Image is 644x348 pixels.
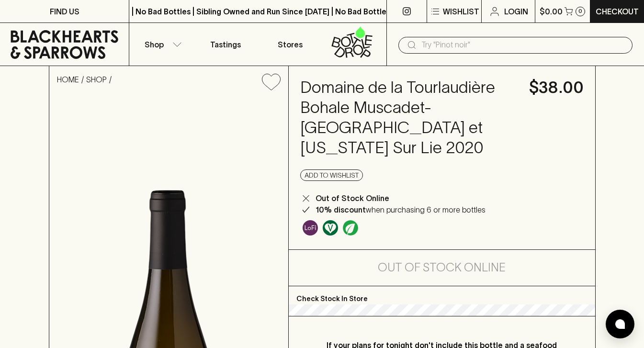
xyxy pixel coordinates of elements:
img: Organic [343,220,358,236]
a: Some may call it natural, others minimum intervention, either way, it’s hands off & maybe even a ... [300,218,320,238]
img: Vegan [323,220,338,236]
a: Stores [258,23,322,66]
input: Try "Pinot noir" [421,37,625,53]
a: SHOP [86,75,107,84]
p: Checkout [596,6,639,17]
p: when purchasing 6 or more bottles [316,204,486,215]
p: $0.00 [540,6,563,17]
img: bubble-icon [615,319,625,329]
p: Check Stock In Store [289,286,595,304]
p: Tastings [210,39,241,50]
p: FIND US [50,6,79,17]
a: Organic [340,218,361,238]
p: Login [504,6,528,17]
p: Wishlist [443,6,479,17]
p: Shop [145,39,164,50]
p: Stores [278,39,303,50]
b: 10% discount [316,205,366,214]
p: 0 [578,9,582,14]
h4: $38.00 [529,78,584,98]
button: Add to wishlist [300,169,363,181]
button: Shop [129,23,193,66]
a: HOME [57,75,79,84]
img: Lo-Fi [303,220,318,236]
a: Tastings [193,23,258,66]
button: Add to wishlist [258,70,284,94]
a: Made without the use of any animal products. [320,218,340,238]
h4: Domaine de la Tourlaudière Bohale Muscadet-[GEOGRAPHIC_DATA] et [US_STATE] Sur Lie 2020 [300,78,518,158]
p: Out of Stock Online [316,192,389,204]
h5: Out of Stock Online [378,260,506,275]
